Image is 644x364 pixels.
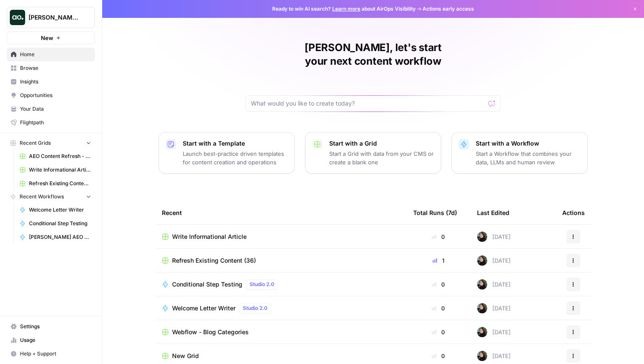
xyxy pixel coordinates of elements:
span: Conditional Step Testing [172,280,242,289]
div: 0 [413,232,463,241]
div: [DATE] [477,327,511,337]
span: Home [20,51,91,58]
img: eoqc67reg7z2luvnwhy7wyvdqmsw [477,303,487,313]
span: Recent Grids [20,139,51,147]
a: Refresh Existing Content (36) [16,177,95,190]
div: 0 [413,352,463,360]
span: Settings [20,323,91,330]
a: Your Data [7,102,95,116]
span: Ready to win AI search? about AirOps Visibility [272,5,416,13]
img: eoqc67reg7z2luvnwhy7wyvdqmsw [477,255,487,266]
p: Launch best-practice driven templates for content creation and operations [183,149,287,166]
span: Browse [20,64,91,72]
a: Usage [7,333,95,347]
input: What would you like to create today? [251,99,485,108]
span: Opportunities [20,92,91,99]
div: 1 [413,256,463,265]
div: Actions [562,201,585,224]
span: New Grid [172,352,199,360]
div: 0 [413,280,463,289]
img: Justina testing Logo [10,10,25,25]
button: Start with a WorkflowStart a Workflow that combines your data, LLMs and human review [451,132,588,174]
p: Start a Grid with data from your CMS or create a blank one [329,149,434,166]
a: Flightpath [7,116,95,129]
button: Help + Support [7,347,95,361]
button: Start with a GridStart a Grid with data from your CMS or create a blank one [305,132,441,174]
span: Recent Workflows [20,193,64,201]
a: Home [7,48,95,61]
a: New Grid [162,352,400,360]
a: Conditional Step Testing [16,217,95,230]
div: 0 [413,328,463,336]
span: New [41,34,53,42]
p: Start with a Workflow [476,139,581,148]
span: Actions early access [423,5,474,13]
a: [PERSON_NAME] AEO Refresh v2 [16,230,95,244]
a: Conditional Step TestingStudio 2.0 [162,279,400,289]
div: [DATE] [477,351,511,361]
button: Workspace: Justina testing [7,7,95,28]
div: Last Edited [477,201,509,224]
img: eoqc67reg7z2luvnwhy7wyvdqmsw [477,351,487,361]
span: Insights [20,78,91,86]
p: Start a Workflow that combines your data, LLMs and human review [476,149,581,166]
span: Welcome Letter Writer [172,304,236,312]
a: Webflow - Blog Categories [162,328,400,336]
button: New [7,32,95,44]
a: Welcome Letter Writer [16,203,95,217]
div: 0 [413,304,463,312]
span: Conditional Step Testing [29,220,91,227]
p: Start with a Grid [329,139,434,148]
span: Your Data [20,105,91,113]
h1: [PERSON_NAME], let's start your next content workflow [245,41,501,68]
span: Welcome Letter Writer [29,206,91,214]
button: Recent Grids [7,137,95,149]
span: [PERSON_NAME] testing [29,13,80,22]
span: [PERSON_NAME] AEO Refresh v2 [29,233,91,241]
a: Refresh Existing Content (36) [162,256,400,265]
p: Start with a Template [183,139,287,148]
span: Webflow - Blog Categories [172,328,249,336]
div: [DATE] [477,232,511,242]
div: [DATE] [477,279,511,289]
div: [DATE] [477,255,511,266]
span: AEO Content Refresh - Testing [29,152,91,160]
span: Write Informational Article [29,166,91,174]
span: Studio 2.0 [243,304,267,312]
a: Settings [7,320,95,333]
span: Studio 2.0 [250,281,274,288]
button: Recent Workflows [7,190,95,203]
a: Browse [7,61,95,75]
span: Flightpath [20,119,91,126]
span: Refresh Existing Content (36) [29,180,91,187]
a: Write Informational Article [16,163,95,177]
span: Usage [20,336,91,344]
div: [DATE] [477,303,511,313]
div: Total Runs (7d) [413,201,457,224]
span: Write Informational Article [172,232,247,241]
img: eoqc67reg7z2luvnwhy7wyvdqmsw [477,327,487,337]
img: eoqc67reg7z2luvnwhy7wyvdqmsw [477,232,487,242]
a: AEO Content Refresh - Testing [16,149,95,163]
span: Help + Support [20,350,91,358]
div: Recent [162,201,400,224]
a: Opportunities [7,89,95,102]
a: Welcome Letter WriterStudio 2.0 [162,303,400,313]
img: eoqc67reg7z2luvnwhy7wyvdqmsw [477,279,487,289]
a: Write Informational Article [162,232,400,241]
a: Learn more [332,6,360,12]
button: Start with a TemplateLaunch best-practice driven templates for content creation and operations [158,132,295,174]
span: Refresh Existing Content (36) [172,256,256,265]
a: Insights [7,75,95,89]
